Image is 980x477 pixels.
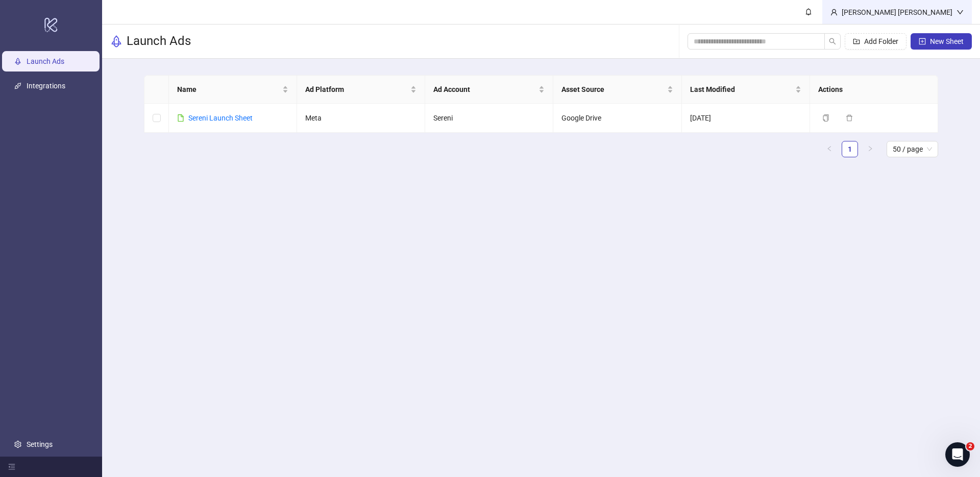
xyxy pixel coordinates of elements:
a: Settings [27,440,53,448]
span: bell [805,8,812,15]
button: New Sheet [911,33,972,50]
th: Name [169,76,297,104]
div: Page Size [887,141,938,157]
span: delete [846,114,853,122]
span: copy [822,114,829,122]
li: 1 [842,141,858,157]
li: Previous Page [821,141,838,157]
td: [DATE] [682,104,810,133]
td: Meta [297,104,425,133]
th: Actions [810,76,938,104]
span: plus-square [919,38,926,45]
th: Last Modified [682,76,810,104]
span: Ad Platform [305,84,408,95]
th: Ad Account [425,76,553,104]
button: left [821,141,838,157]
span: folder-add [853,38,860,45]
span: left [826,146,832,152]
span: right [867,146,873,152]
iframe: Intercom live chat [945,442,970,467]
span: file [177,114,184,122]
button: right [862,141,878,157]
th: Asset Source [553,76,681,104]
span: Ad Account [433,84,536,95]
h3: Launch Ads [127,33,191,50]
span: user [830,9,838,16]
span: down [957,9,964,16]
span: 2 [966,442,974,450]
td: Sereni [425,104,553,133]
a: Sereni Launch Sheet [188,114,253,122]
span: Last Modified [690,84,793,95]
button: Add Folder [845,33,906,50]
a: Launch Ads [27,57,64,65]
span: menu-fold [8,463,15,470]
span: Asset Source [561,84,665,95]
span: rocket [110,35,122,47]
a: Integrations [27,82,65,90]
th: Ad Platform [297,76,425,104]
div: [PERSON_NAME] [PERSON_NAME] [838,7,957,18]
span: 50 / page [893,141,932,157]
span: Name [177,84,280,95]
span: search [829,38,836,45]
li: Next Page [862,141,878,157]
span: Add Folder [864,37,898,45]
a: 1 [842,141,857,157]
td: Google Drive [553,104,681,133]
span: New Sheet [930,37,964,45]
